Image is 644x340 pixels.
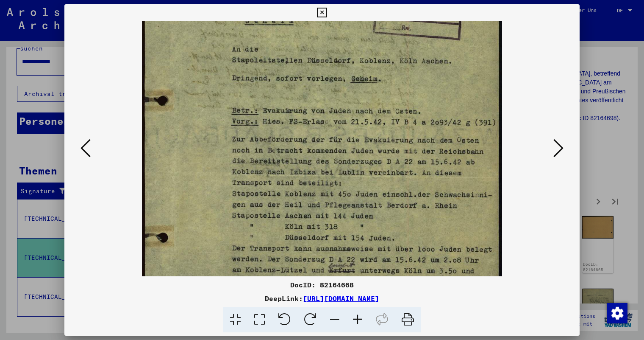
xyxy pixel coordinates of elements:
[607,303,627,323] img: Zustimmung ändern
[303,294,379,303] a: [URL][DOMAIN_NAME]
[607,303,627,323] div: Zustimmung ändern
[64,280,580,290] div: DocID: 82164668
[64,293,580,303] div: DeepLink:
